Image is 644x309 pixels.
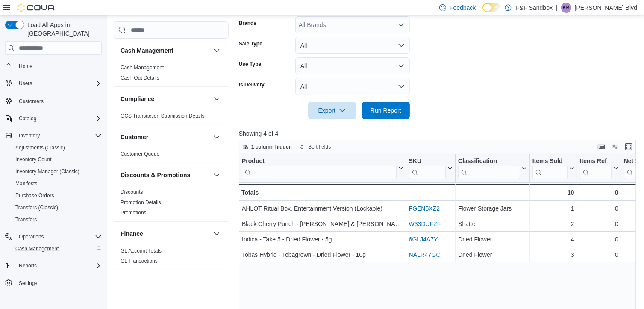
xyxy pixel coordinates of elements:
span: Users [19,80,32,87]
button: Discounts & Promotions [212,170,222,180]
button: Classification [458,157,527,179]
button: Open list of options [398,21,405,28]
button: Inventory [15,131,43,141]
button: All [295,57,410,74]
button: Export [308,102,356,119]
button: All [295,37,410,54]
button: Home [2,60,105,72]
span: Sort fields [308,143,331,150]
div: 10 [532,187,574,198]
label: Use Type [239,61,261,68]
a: 6GLJ4A7Y [409,236,438,243]
button: Items Sold [532,157,574,179]
span: Reports [19,262,37,269]
button: Transfers (Classic) [9,202,105,214]
div: 2 [532,219,574,229]
div: Dried Flower [458,250,527,260]
h3: Cash Management [121,46,173,55]
a: Transfers (Classic) [12,202,62,213]
span: Cash Management [12,244,102,254]
div: - [409,187,452,198]
img: Cova [17,3,56,12]
span: Inventory Manager (Classic) [12,166,102,177]
div: SKU [409,157,445,166]
span: Dark Mode [482,12,483,12]
a: Purchase Orders [12,190,58,201]
button: Cash Management [212,45,222,56]
button: Display options [610,142,620,152]
button: All [295,78,410,95]
a: Cash Management [12,244,62,254]
button: Catalog [2,113,105,125]
button: Manifests [9,178,105,190]
a: FGEN5XZ2 [409,205,439,212]
span: GL Transactions [121,258,158,264]
span: Transfers (Classic) [15,204,58,211]
span: Adjustments (Classic) [12,143,102,153]
button: Customer [212,132,222,142]
button: Cash Management [9,243,105,255]
p: Showing 4 of 4 [239,129,640,138]
button: Users [2,77,105,89]
label: Brands [239,20,256,27]
span: Inventory [15,131,102,141]
button: Run Report [362,102,410,119]
span: Catalog [19,115,36,122]
h3: Compliance [121,95,154,103]
div: Classification [458,157,520,166]
button: Cash Management [121,46,210,55]
button: Operations [2,231,105,243]
span: Purchase Orders [15,192,54,199]
a: NALR47GC [409,251,440,258]
a: Cash Out Details [121,75,159,81]
a: GL Transactions [121,258,158,264]
a: Customer Queue [121,151,159,157]
span: Catalog [15,113,102,124]
span: Inventory Count [15,156,52,163]
a: Discounts [121,189,143,195]
div: Finance [114,246,229,270]
div: AHLOT Ritual Box, Entertainment Version (Lockable) [242,203,403,214]
button: Finance [212,229,222,239]
button: Compliance [212,94,222,104]
p: [PERSON_NAME] Blvd [575,3,637,13]
span: 1 column hidden [251,143,292,150]
span: OCS Transaction Submission Details [121,113,205,119]
button: Discounts & Promotions [121,171,210,179]
div: 1 [532,203,574,214]
span: Home [19,63,32,70]
button: Customer [121,133,210,141]
a: OCS Transaction Submission Details [121,113,205,119]
button: Product [242,157,403,179]
div: Classification [458,157,520,179]
span: Manifests [12,178,102,189]
a: Promotions [121,210,147,216]
span: Transfers [15,216,37,223]
a: W33DUFZF [409,220,441,227]
span: Cash Management [15,245,59,252]
div: Kenaston Blvd [561,3,571,13]
a: Home [15,61,36,71]
span: GL Account Totals [121,247,162,254]
button: Enter fullscreen [623,142,634,152]
span: Home [15,61,102,71]
a: Promotion Details [121,199,161,205]
button: Adjustments (Classic) [9,142,105,154]
span: Feedback [450,3,476,12]
div: Compliance [114,111,229,125]
span: Inventory Count [12,154,102,165]
span: Adjustments (Classic) [15,144,65,151]
span: Inventory [19,132,40,139]
span: Customer Queue [121,151,159,157]
a: Inventory Manager (Classic) [12,166,83,177]
button: SKU [409,157,452,179]
button: Compliance [121,95,210,103]
div: 3 [532,250,574,260]
div: 4 [532,234,574,244]
span: KB [563,3,570,13]
span: Cash Management [121,64,164,71]
a: Adjustments (Classic) [12,143,68,153]
span: Export [313,102,351,119]
div: Items Ref [579,157,611,166]
span: Manifests [15,180,37,187]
